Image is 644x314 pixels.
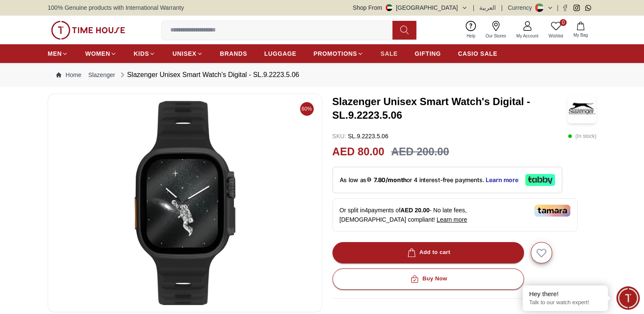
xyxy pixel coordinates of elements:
[264,46,297,61] a: LUGGAGE
[437,216,467,223] span: Learn more
[585,5,591,11] a: Whatsapp
[560,19,567,26] span: 0
[573,5,580,11] a: Instagram
[313,46,364,61] a: PROMOTIONS
[48,49,62,58] span: MEN
[313,49,357,58] span: PROMOTIONS
[461,19,481,41] a: Help
[134,46,155,61] a: KIDS
[55,101,315,305] img: Slazenger Unisex Smart Watch's Digital - SL.9.2223.5.06
[332,144,384,160] h2: AED 80.00
[463,33,479,39] span: Help
[406,248,450,257] div: Add to cart
[545,33,567,39] span: Wishlist
[513,33,542,39] span: My Account
[48,46,68,61] a: MEN
[473,3,475,12] span: |
[85,49,110,58] span: WOMEN
[508,3,535,12] div: Currency
[85,46,117,61] a: WOMEN
[568,20,593,40] button: My Bag
[415,49,441,58] span: GIFTING
[567,94,596,123] img: Slazenger Unisex Smart Watch's Digital - SL.9.2223.5.06
[568,132,596,140] p: ( In stock )
[562,5,568,11] a: Facebook
[332,268,524,290] button: Buy Now
[172,49,196,58] span: UNISEX
[264,49,297,58] span: LUGGAGE
[458,46,498,61] a: CASIO SALE
[332,242,524,263] button: Add to cart
[88,71,115,79] a: Slazenger
[544,19,568,41] a: 0Wishlist
[534,205,570,217] img: Tamara
[300,102,314,116] span: 60%
[332,198,578,231] div: Or split in 4 payments of - No late fees, [DEMOGRAPHIC_DATA] compliant!
[458,49,498,58] span: CASIO SALE
[401,207,429,214] span: AED 20.00
[118,70,299,80] div: Slazenger Unisex Smart Watch's Digital - SL.9.2223.5.06
[220,46,247,61] a: BRANDS
[415,46,441,61] a: GIFTING
[391,144,449,160] h3: AED 200.00
[134,49,149,58] span: KIDS
[570,32,591,38] span: My Bag
[481,19,511,41] a: Our Stores
[48,3,184,12] span: 100% Genuine products with International Warranty
[48,63,596,87] nav: Breadcrumb
[51,21,125,40] img: ...
[409,274,447,284] div: Buy Now
[353,3,468,12] button: Shop From[GEOGRAPHIC_DATA]
[501,3,503,12] span: |
[381,49,398,58] span: SALE
[332,132,389,140] p: SL.9.2223.5.06
[381,46,398,61] a: SALE
[172,46,203,61] a: UNISEX
[332,95,568,122] h3: Slazenger Unisex Smart Watch's Digital - SL.9.2223.5.06
[220,49,247,58] span: BRANDS
[479,3,496,12] button: العربية
[529,299,601,306] p: Talk to our watch expert!
[557,3,558,12] span: |
[386,4,392,11] img: United Arab Emirates
[529,290,601,298] div: Hey there!
[332,133,346,140] span: SKU :
[616,286,640,310] div: Chat Widget
[482,33,509,39] span: Our Stores
[56,71,81,79] a: Home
